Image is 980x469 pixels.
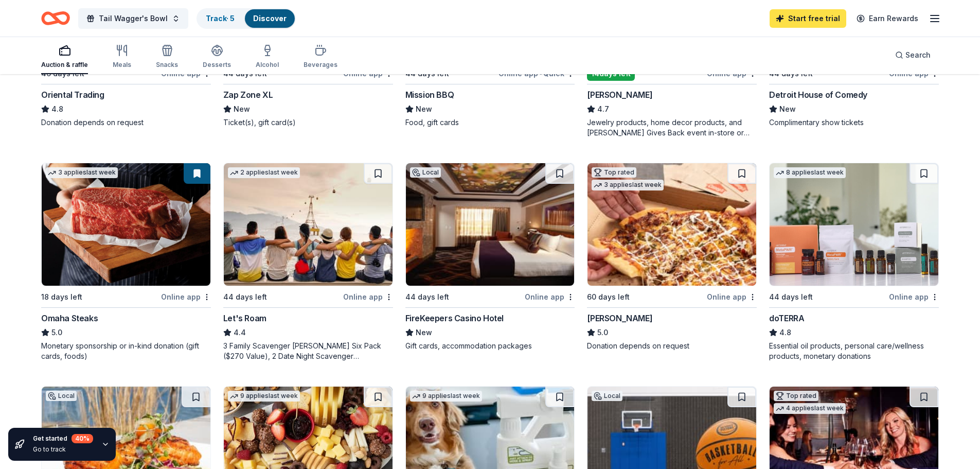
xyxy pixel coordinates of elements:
[850,9,924,28] a: Earn Rewards
[769,341,939,361] div: Essential oil products, personal care/wellness products, monetary donations
[113,61,131,69] div: Meals
[197,8,296,29] button: Track· 5Discover
[587,312,652,324] div: [PERSON_NAME]
[769,89,867,101] div: Detroit House of Comedy
[540,70,542,78] span: •
[51,326,62,339] span: 5.0
[416,326,432,339] span: New
[405,312,504,324] div: FireKeepers Casino Hotel
[769,291,813,303] div: 44 days left
[33,434,93,443] div: Get started
[51,103,63,115] span: 4.8
[228,391,300,402] div: 9 applies last week
[234,326,246,339] span: 4.4
[203,61,231,69] div: Desserts
[41,341,211,361] div: Monetary sponsorship or in-kind donation (gift cards, foods)
[161,290,211,303] div: Online app
[410,391,482,402] div: 9 applies last week
[223,312,266,324] div: Let's Roam
[887,45,939,65] button: Search
[206,14,235,23] a: Track· 5
[46,391,77,401] div: Local
[99,12,168,25] span: Tail Wagger's Bowl
[779,326,791,339] span: 4.8
[410,167,441,178] div: Local
[304,61,337,69] div: Beverages
[256,40,279,74] button: Alcohol
[41,61,88,69] div: Auction & raffle
[774,167,846,178] div: 8 applies last week
[905,49,931,61] span: Search
[770,163,938,286] img: Image for doTERRA
[597,326,608,339] span: 5.0
[525,290,575,303] div: Online app
[72,434,93,443] div: 40 %
[156,40,178,74] button: Snacks
[405,163,575,351] a: Image for FireKeepers Casino HotelLocal44 days leftOnline appFireKeepers Casino HotelNewGift card...
[774,391,818,401] div: Top rated
[405,341,575,351] div: Gift cards, accommodation packages
[304,40,337,74] button: Beverages
[223,341,393,361] div: 3 Family Scavenger [PERSON_NAME] Six Pack ($270 Value), 2 Date Night Scavenger [PERSON_NAME] Two ...
[41,89,104,101] div: Oriental Trading
[223,117,393,128] div: Ticket(s), gift card(s)
[343,290,393,303] div: Online app
[156,61,178,69] div: Snacks
[223,291,267,303] div: 44 days left
[203,40,231,74] button: Desserts
[769,312,804,324] div: doTERRA
[223,163,393,361] a: Image for Let's Roam2 applieslast week44 days leftOnline appLet's Roam4.43 Family Scavenger [PERS...
[113,40,131,74] button: Meals
[587,163,756,286] img: Image for Casey's
[406,163,575,286] img: Image for FireKeepers Casino Hotel
[41,117,211,128] div: Donation depends on request
[769,163,939,361] a: Image for doTERRA8 applieslast week44 days leftOnline appdoTERRA4.8Essential oil products, person...
[779,103,796,115] span: New
[592,391,622,401] div: Local
[587,89,652,101] div: [PERSON_NAME]
[889,290,939,303] div: Online app
[587,163,757,351] a: Image for Casey'sTop rated3 applieslast week60 days leftOnline app[PERSON_NAME]5.0Donation depend...
[587,117,757,138] div: Jewelry products, home decor products, and [PERSON_NAME] Gives Back event in-store or online (or ...
[46,167,118,178] div: 3 applies last week
[41,40,88,74] button: Auction & raffle
[707,290,757,303] div: Online app
[224,163,393,286] img: Image for Let's Roam
[769,117,939,128] div: Complimentary show tickets
[253,14,287,23] a: Discover
[597,103,609,115] span: 4.7
[41,6,70,30] a: Home
[223,89,273,101] div: Zap Zone XL
[770,9,846,28] a: Start free trial
[587,291,630,303] div: 60 days left
[41,312,98,324] div: Omaha Steaks
[416,103,432,115] span: New
[405,89,454,101] div: Mission BBQ
[41,291,82,303] div: 18 days left
[234,103,250,115] span: New
[78,8,188,29] button: Tail Wagger's Bowl
[33,445,93,454] div: Go to track
[41,163,211,361] a: Image for Omaha Steaks 3 applieslast week18 days leftOnline appOmaha Steaks5.0Monetary sponsorshi...
[405,291,449,303] div: 44 days left
[228,167,300,178] div: 2 applies last week
[42,163,210,286] img: Image for Omaha Steaks
[256,61,279,69] div: Alcohol
[774,403,846,414] div: 4 applies last week
[592,180,664,190] div: 3 applies last week
[587,341,757,351] div: Donation depends on request
[405,117,575,128] div: Food, gift cards
[592,167,636,178] div: Top rated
